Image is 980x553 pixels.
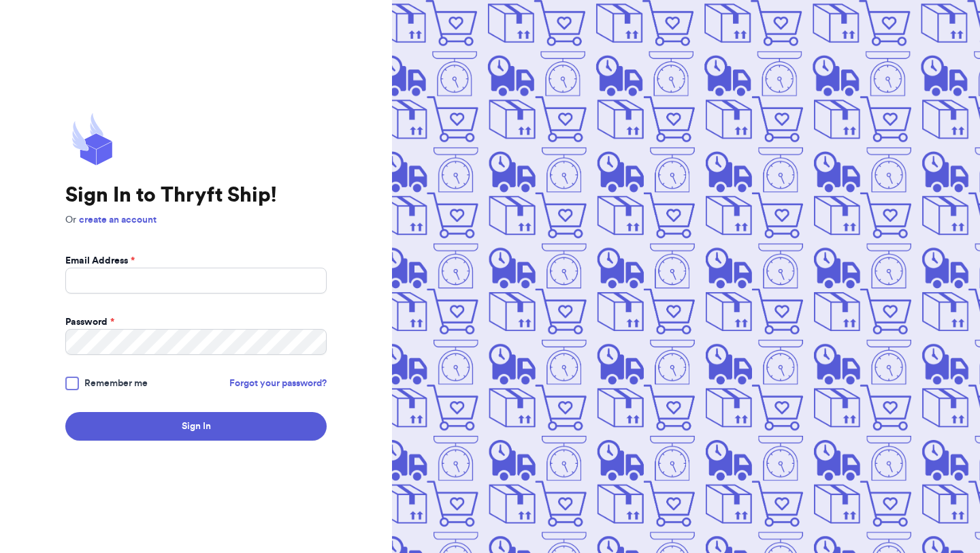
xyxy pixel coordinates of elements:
[65,315,114,329] label: Password
[84,377,148,390] span: Remember me
[229,377,327,390] a: Forgot your password?
[65,254,135,268] label: Email Address
[79,215,157,225] a: create an account
[65,213,327,227] p: Or
[65,183,327,208] h1: Sign In to Thryft Ship!
[65,412,327,441] button: Sign In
